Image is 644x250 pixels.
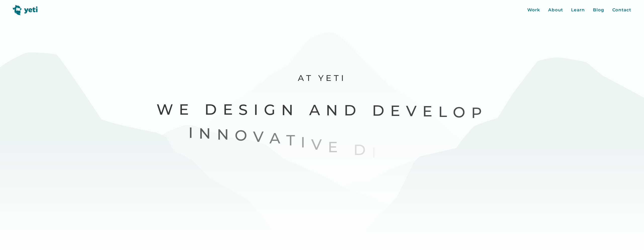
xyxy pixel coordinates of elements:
[527,7,540,13] a: Work
[217,125,235,144] span: n
[453,103,471,122] span: o
[548,7,563,13] a: About
[179,100,195,119] span: e
[199,124,217,143] span: n
[156,100,179,119] span: W
[188,123,199,142] span: I
[593,7,604,13] a: Blog
[13,5,38,15] img: Yeti logo
[612,7,631,13] a: Contact
[571,7,585,13] a: Learn
[129,73,515,83] p: At Yeti
[471,103,488,122] span: p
